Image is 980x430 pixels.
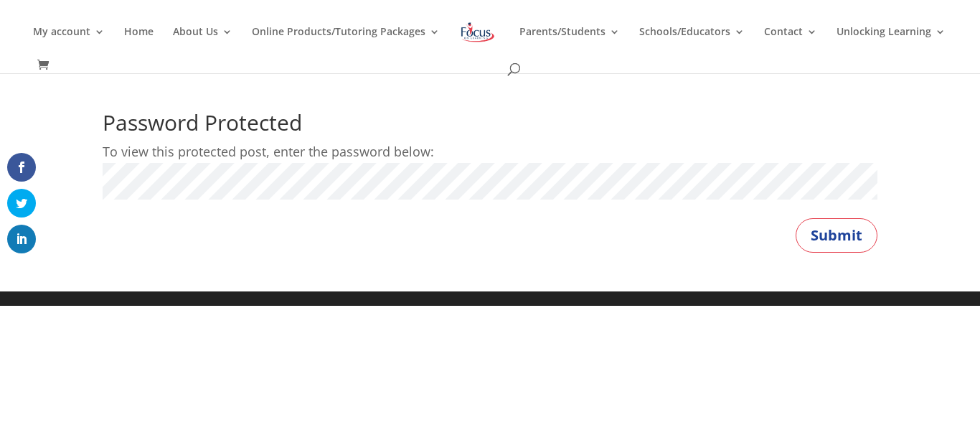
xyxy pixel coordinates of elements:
a: Schools/Educators [639,27,745,60]
a: Home [124,27,154,60]
a: Parents/Students [519,27,620,60]
a: Online Products/Tutoring Packages [252,27,440,60]
img: Focus on Learning [459,19,496,45]
a: About Us [173,27,232,60]
h1: Password Protected [103,112,877,141]
p: To view this protected post, enter the password below: [103,141,877,163]
a: Unlocking Learning [837,27,946,60]
a: My account [33,27,105,60]
a: Contact [764,27,817,60]
button: Submit [796,218,877,253]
